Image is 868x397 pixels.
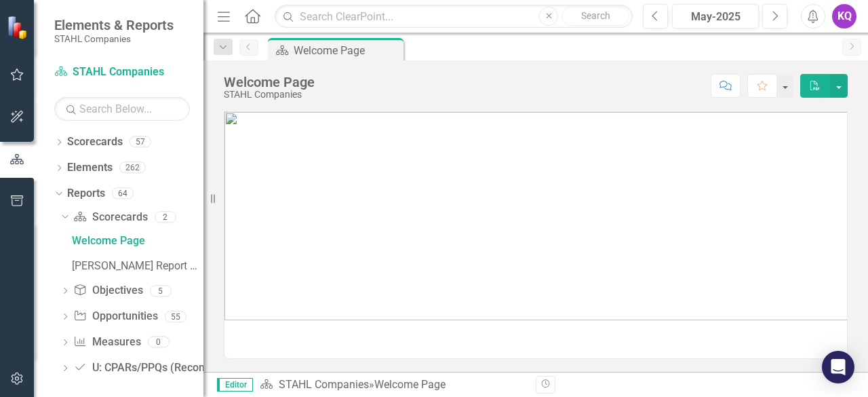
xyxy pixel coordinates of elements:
a: Measures [73,335,140,350]
a: Reports [67,186,105,202]
span: Elements & Reports [54,17,174,33]
a: STAHL Companies [279,378,369,391]
div: STAHL Companies [224,90,315,100]
a: STAHL Companies [54,64,190,80]
div: 64 [112,187,134,199]
div: 262 [119,162,146,174]
div: Welcome Page [374,378,446,391]
div: 57 [130,136,151,148]
a: Scorecards [67,134,123,150]
div: 5 [150,285,172,297]
button: Search [561,7,629,26]
a: Elements [67,160,113,176]
div: 0 [148,337,170,348]
a: Scorecards [73,210,147,225]
div: May-2025 [677,9,754,25]
img: ClearPoint Strategy [7,16,31,39]
div: Welcome Page [224,75,315,90]
div: Welcome Page [294,42,400,59]
a: Opportunities [73,309,157,324]
a: Welcome Page [68,229,203,251]
div: Welcome Page [72,235,203,247]
span: Editor [217,378,253,392]
button: KQ [832,4,856,29]
span: Search [581,10,610,21]
img: image%20v4.png [224,112,847,320]
div: » [260,377,526,393]
div: [PERSON_NAME] Report Dashboard [72,260,203,272]
a: Objectives [73,283,142,299]
div: Open Intercom Messenger [822,351,854,383]
button: May-2025 [672,4,759,29]
input: Search ClearPoint... [275,5,633,29]
small: STAHL Companies [54,33,174,44]
div: 55 [165,311,186,322]
a: U: CPARs/PPQs (Recommended T0/T1/T2/T3) [73,360,318,376]
input: Search Below... [54,97,190,121]
a: [PERSON_NAME] Report Dashboard [68,254,203,276]
div: 2 [155,211,176,223]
